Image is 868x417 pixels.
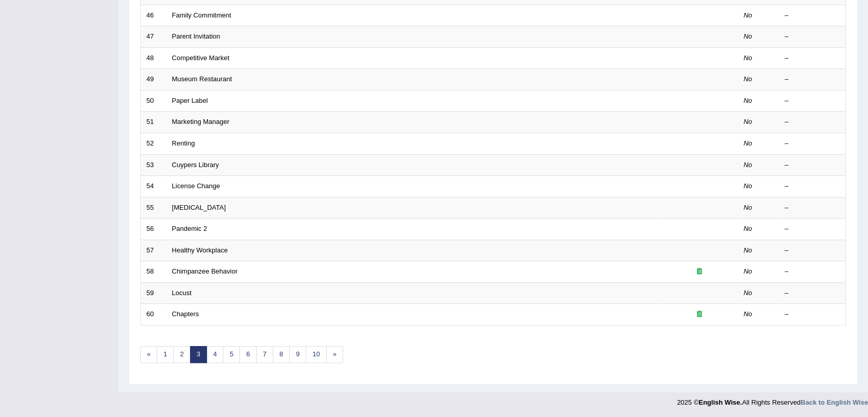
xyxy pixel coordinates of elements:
[667,267,732,277] div: Exam occurring question
[785,160,840,170] div: –
[699,398,742,406] strong: English Wise.
[141,90,166,112] td: 50
[785,53,840,63] div: –
[306,346,326,363] a: 10
[172,118,230,125] a: Marketing Manager
[785,139,840,149] div: –
[744,225,752,232] em: No
[172,225,207,232] a: Pandemic 2
[744,161,752,169] em: No
[256,346,273,363] a: 7
[785,96,840,106] div: –
[785,267,840,277] div: –
[744,267,752,275] em: No
[801,398,868,406] a: Back to English Wise
[172,139,195,147] a: Renting
[239,346,256,363] a: 6
[141,261,166,283] td: 58
[785,224,840,234] div: –
[223,346,240,363] a: 5
[785,203,840,213] div: –
[141,26,166,48] td: 47
[141,5,166,26] td: 46
[141,304,166,325] td: 60
[172,267,238,275] a: Chimpanzee Behavior
[172,75,232,83] a: Museum Restaurant
[744,289,752,297] em: No
[677,392,868,407] div: 2025 © All Rights Reserved
[141,112,166,133] td: 51
[141,47,166,69] td: 48
[744,310,752,318] em: No
[141,240,166,261] td: 57
[667,310,732,319] div: Exam occurring question
[172,182,220,190] a: License Change
[141,176,166,197] td: 54
[172,246,228,254] a: Healthy Workplace
[172,289,192,297] a: Locust
[785,310,840,319] div: –
[744,11,752,19] em: No
[785,182,840,191] div: –
[172,161,219,169] a: Cuypers Library
[744,32,752,40] em: No
[744,54,752,62] em: No
[744,182,752,190] em: No
[744,246,752,254] em: No
[785,117,840,127] div: –
[172,32,220,40] a: Parent Invitation
[157,346,174,363] a: 1
[326,346,343,363] a: »
[785,11,840,21] div: –
[172,97,208,104] a: Paper Label
[172,310,199,318] a: Chapters
[785,32,840,42] div: –
[172,204,226,211] a: [MEDICAL_DATA]
[785,75,840,84] div: –
[206,346,223,363] a: 4
[744,139,752,147] em: No
[744,204,752,211] em: No
[744,75,752,83] em: No
[141,282,166,304] td: 59
[172,11,232,19] a: Family Commitment
[744,118,752,125] em: No
[141,197,166,219] td: 55
[141,219,166,240] td: 56
[141,154,166,176] td: 53
[140,346,157,363] a: «
[785,288,840,298] div: –
[289,346,306,363] a: 9
[785,246,840,256] div: –
[173,346,190,363] a: 2
[744,97,752,104] em: No
[141,69,166,90] td: 49
[172,54,230,62] a: Competitive Market
[273,346,290,363] a: 8
[141,133,166,154] td: 52
[190,346,207,363] a: 3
